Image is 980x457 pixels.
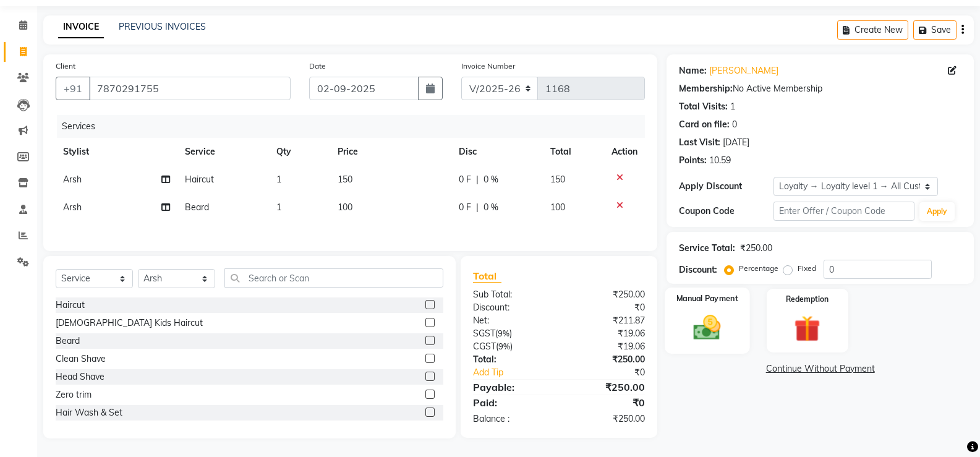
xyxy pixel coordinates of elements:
[913,20,957,40] button: Save
[464,288,559,301] div: Sub Total:
[63,202,82,213] span: Arsh
[679,242,735,255] div: Service Total:
[740,242,772,255] div: ₹250.00
[56,299,85,312] div: Haircut
[56,317,203,330] div: [DEMOGRAPHIC_DATA] Kids Haircut
[739,263,778,274] label: Percentage
[185,202,209,213] span: Beard
[559,288,654,301] div: ₹250.00
[679,100,728,113] div: Total Visits:
[473,270,501,283] span: Total
[309,61,326,72] label: Date
[464,301,559,314] div: Discount:
[773,202,914,221] input: Enter Offer / Coupon Code
[550,202,565,213] span: 100
[63,174,82,185] span: Arsh
[679,154,707,167] div: Points:
[473,341,496,352] span: CGST
[56,388,92,401] div: Zero trim
[484,173,498,186] span: 0 %
[559,353,654,366] div: ₹250.00
[464,412,559,425] div: Balance :
[476,201,479,214] span: |
[786,294,829,305] label: Redemption
[679,118,730,131] div: Card on file:
[679,82,733,95] div: Membership:
[338,202,352,213] span: 100
[498,328,509,338] span: 9%
[732,118,737,131] div: 0
[119,21,206,32] a: PREVIOUS INVOICES
[798,263,816,274] label: Fixed
[786,312,829,345] img: _gift.svg
[685,312,729,343] img: _cash.svg
[56,61,75,72] label: Client
[185,174,214,185] span: Haircut
[559,314,654,327] div: ₹211.87
[676,293,738,304] label: Manual Payment
[679,263,717,276] div: Discount:
[56,352,106,365] div: Clean Shave
[484,201,498,214] span: 0 %
[56,77,90,100] button: +91
[464,314,559,327] div: Net:
[464,366,575,379] a: Add Tip
[476,173,479,186] span: |
[58,16,104,38] a: INVOICE
[498,341,510,351] span: 9%
[559,395,654,410] div: ₹0
[679,64,707,77] div: Name:
[177,138,269,166] th: Service
[338,174,352,185] span: 150
[451,138,543,166] th: Disc
[679,82,961,95] div: No Active Membership
[559,340,654,353] div: ₹19.06
[543,138,604,166] th: Total
[56,138,177,166] th: Stylist
[464,327,559,340] div: ( )
[464,340,559,353] div: ( )
[559,380,654,395] div: ₹250.00
[550,174,565,185] span: 150
[723,136,749,149] div: [DATE]
[459,173,471,186] span: 0 F
[464,395,559,410] div: Paid:
[604,138,645,166] th: Action
[459,201,471,214] span: 0 F
[56,335,80,348] div: Beard
[709,64,778,77] a: [PERSON_NAME]
[679,136,720,149] div: Last Visit:
[559,327,654,340] div: ₹19.06
[837,20,908,40] button: Create New
[679,205,773,218] div: Coupon Code
[269,138,330,166] th: Qty
[276,202,281,213] span: 1
[57,115,654,138] div: Services
[575,366,654,379] div: ₹0
[89,77,291,100] input: Search by Name/Mobile/Email/Code
[224,268,443,288] input: Search or Scan
[473,328,495,339] span: SGST
[679,180,773,193] div: Apply Discount
[709,154,731,167] div: 10.59
[56,406,122,419] div: Hair Wash & Set
[461,61,515,72] label: Invoice Number
[559,412,654,425] div: ₹250.00
[669,362,971,375] a: Continue Without Payment
[730,100,735,113] div: 1
[464,353,559,366] div: Total:
[559,301,654,314] div: ₹0
[464,380,559,395] div: Payable:
[276,174,281,185] span: 1
[919,202,955,221] button: Apply
[330,138,452,166] th: Price
[56,370,104,383] div: Head Shave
